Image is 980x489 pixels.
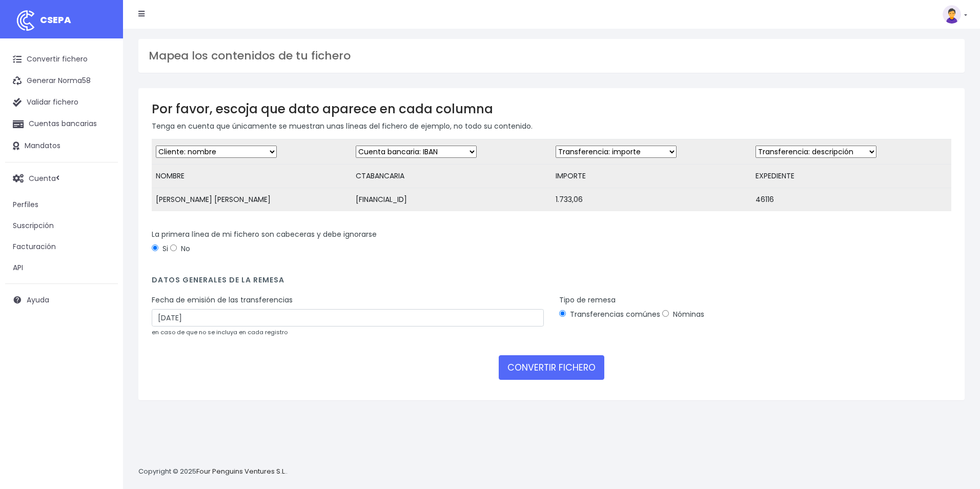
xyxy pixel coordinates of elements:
[559,310,566,317] input: Transferencias comúnes
[662,310,669,317] input: Nóminas
[152,101,951,116] h3: Por favor, escoja que dato aparece en cada columna
[5,215,118,236] a: Suscripción
[152,244,158,251] input: Si
[751,165,951,188] td: EXPEDIENTE
[152,328,288,336] small: en caso de que no se incluya en cada registro
[152,188,352,212] td: [PERSON_NAME] [PERSON_NAME]
[170,244,177,251] input: No
[27,295,49,305] span: Ayuda
[5,70,118,92] a: Generar Norma58
[662,309,704,320] label: Nóminas
[13,8,38,33] img: logo
[552,165,751,188] td: IMPORTE
[138,466,288,477] p: Copyright © 2025 .
[5,236,118,257] a: Facturación
[499,355,604,380] button: CONVERTIR FICHERO
[152,229,377,240] label: La primera línea de mi fichero son cabeceras y debe ignorarse
[152,120,951,132] p: Tenga en cuenta que únicamente se muestran unas líneas del fichero de ejemplo, no todo su contenido.
[152,243,168,254] label: Si
[152,165,352,188] td: NOMBRE
[5,194,118,215] a: Perfiles
[152,295,293,305] label: Fecha de emisión de las transferencias
[943,5,961,24] img: profile
[152,276,951,290] h4: Datos generales de la remesa
[5,168,118,189] a: Cuenta
[5,113,118,135] a: Cuentas bancarias
[352,165,552,188] td: CTABANCARIA
[5,289,118,311] a: Ayuda
[552,188,751,212] td: 1.733,06
[5,92,118,113] a: Validar fichero
[559,309,660,320] label: Transferencias comúnes
[149,49,954,63] h3: Mapea los contenidos de tu fichero
[5,49,118,70] a: Convertir fichero
[170,243,190,254] label: No
[352,188,552,212] td: [FINANCIAL_ID]
[5,257,118,278] a: API
[29,173,56,183] span: Cuenta
[751,188,951,212] td: 46116
[40,13,71,26] span: CSEPA
[559,295,616,305] label: Tipo de remesa
[196,466,286,476] a: Four Penguins Ventures S.L.
[5,135,118,157] a: Mandatos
